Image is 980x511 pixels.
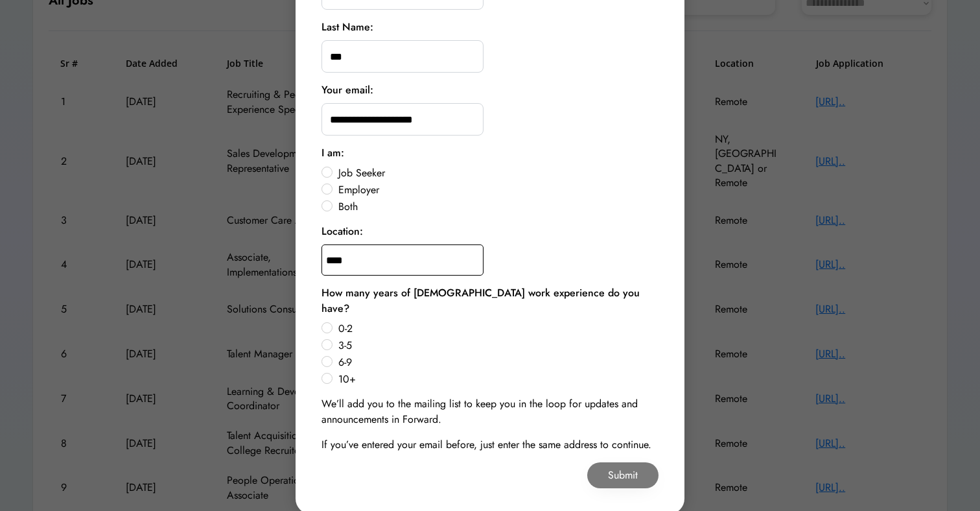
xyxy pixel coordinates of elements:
label: 10+ [334,374,659,385]
div: If you’ve entered your email before, just enter the same address to continue. [321,437,651,453]
div: Last Name: [321,19,373,35]
button: Submit [587,462,659,488]
div: I am: [321,145,344,161]
label: 0-2 [334,324,659,334]
label: 6-9 [334,357,659,368]
label: Both [334,202,659,212]
label: Job Seeker [334,168,659,178]
label: Employer [334,185,659,195]
div: How many years of [DEMOGRAPHIC_DATA] work experience do you have? [321,285,659,316]
div: We’ll add you to the mailing list to keep you in the loop for updates and announcements in Forward. [321,396,659,427]
div: Your email: [321,82,373,98]
div: Location: [321,224,363,239]
label: 3-5 [334,340,659,351]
